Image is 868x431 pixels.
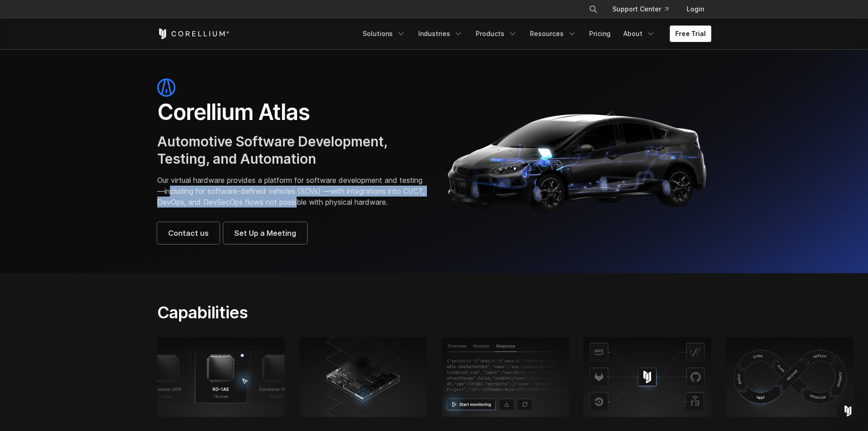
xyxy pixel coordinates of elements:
[157,222,220,244] a: Contact us
[299,337,427,416] img: server-class Arm hardware; SDV development
[357,26,411,42] a: Solutions
[605,1,676,17] a: Support Center
[223,222,307,244] a: Set Up a Meeting
[618,26,661,42] a: About
[837,400,859,422] div: Open Intercom Messenger
[726,337,853,416] img: Continuous testing using physical devices in CI/CD workflows
[578,1,711,17] div: Navigation Menu
[168,228,209,239] span: Contact us
[584,337,711,416] img: Corellium platform integrating with AWS, GitHub, and CI tools for secure mobile app testing and D...
[584,26,616,42] a: Pricing
[157,337,285,416] img: RD-1AE; 13 cores
[357,26,711,42] div: Navigation Menu
[157,133,387,167] span: Automotive Software Development, Testing, and Automation
[442,337,569,416] img: Response tab, start monitoring; Tooling Integrations
[157,99,425,126] h1: Corellium Atlas
[470,26,523,42] a: Products
[670,26,711,42] a: Free Trial
[157,28,230,39] a: Corellium Home
[679,1,711,17] a: Login
[157,78,175,97] img: atlas-icon
[157,302,520,322] h2: Capabilities
[443,104,711,218] img: Corellium_Hero_Atlas_Header
[234,228,296,239] span: Set Up a Meeting
[157,175,425,208] p: Our virtual hardware provides a platform for software development and testing—including for softw...
[413,26,468,42] a: Industries
[524,26,582,42] a: Resources
[585,1,601,17] button: Search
